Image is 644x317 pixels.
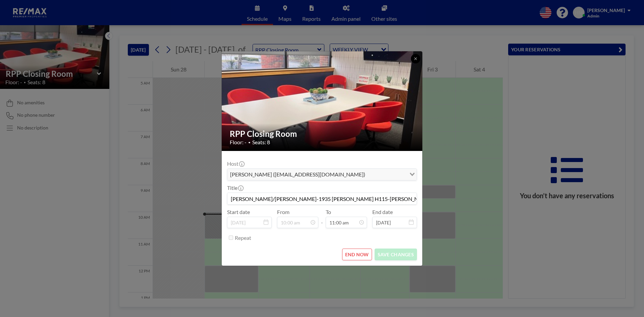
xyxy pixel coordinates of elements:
[227,184,243,191] label: Title
[367,170,406,179] input: Search for option
[235,234,251,241] label: Repeat
[372,209,393,215] label: End date
[342,249,372,260] button: END NOW
[248,140,251,145] span: •
[375,249,417,260] button: SAVE CHANGES
[230,129,415,139] h2: RPP Closing Room
[252,139,270,146] span: Seats: 8
[227,160,244,167] label: Host
[227,193,417,204] input: (No title)
[277,209,289,215] label: From
[230,139,247,146] span: Floor: -
[227,209,250,215] label: Start date
[227,169,417,180] div: Search for option
[321,211,323,226] span: -
[326,209,331,215] label: To
[229,170,367,179] span: [PERSON_NAME] ([EMAIL_ADDRESS][DOMAIN_NAME])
